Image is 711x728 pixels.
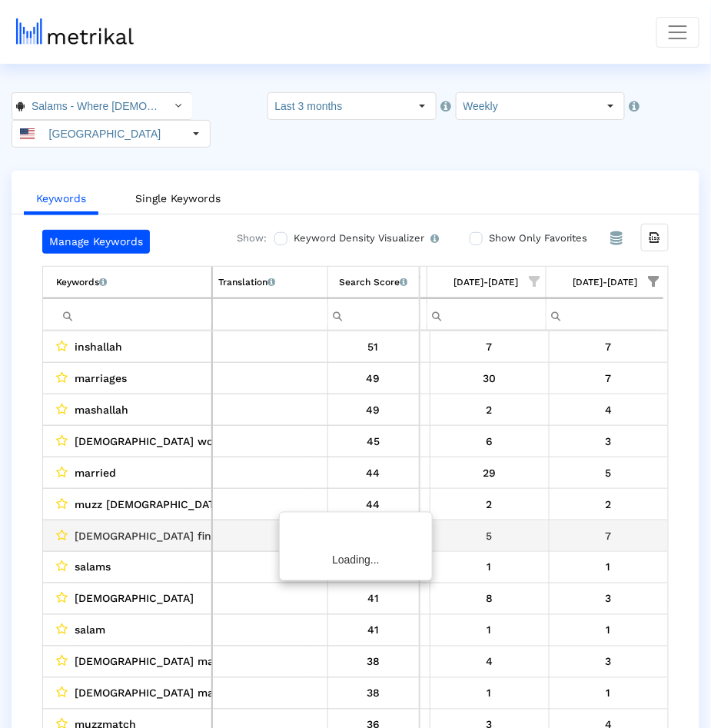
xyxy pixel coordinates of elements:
[213,302,327,327] input: Filter cell
[547,301,666,327] input: Filter cell
[334,337,414,357] div: 51
[598,93,624,119] div: Select
[75,620,105,640] span: salam
[75,337,122,357] span: inshallah
[339,272,407,292] div: Search Score
[436,494,543,514] div: 8/23/25
[75,368,127,388] span: marriages
[334,368,414,388] div: 49
[410,276,421,287] span: Show filter options for column '08/10/25-08/16/25'
[56,302,211,327] input: Filter cell
[75,683,270,703] span: [DEMOGRAPHIC_DATA] matchmaking
[43,298,212,331] td: Filter cell
[555,431,663,451] div: 8/30/25
[546,267,665,298] td: Column 08/24/25-08/30/25
[16,18,134,45] img: metrical-logo-light.png
[75,557,111,577] span: salams
[555,368,663,388] div: 8/30/25
[555,620,663,640] div: 8/30/25
[641,224,669,251] div: Export all data
[555,652,663,672] div: 8/30/25
[656,17,699,48] button: Toggle navigation
[42,230,150,254] a: Manage Keywords
[75,652,264,672] span: [DEMOGRAPHIC_DATA] matchmaker
[75,494,314,514] span: muzz [DEMOGRAPHIC_DATA] dating marriage
[454,272,519,292] div: [DATE]-[DATE]
[287,553,424,568] div: Loading...
[334,494,414,514] div: 44
[573,272,638,292] div: 08/24/25-08/30/25
[427,301,546,327] input: Filter cell
[334,400,414,420] div: 49
[75,431,236,451] span: [DEMOGRAPHIC_DATA] women
[123,184,233,213] a: Single Keywords
[485,230,588,247] label: Show Only Favorites
[555,683,663,703] div: 8/30/25
[436,589,543,609] div: 8/23/25
[436,683,543,703] div: 8/23/25
[436,526,543,546] div: 8/23/25
[410,93,436,119] div: Select
[334,620,414,640] div: 41
[436,368,543,388] div: 8/23/25
[43,267,212,298] td: Column Keyword
[555,463,663,483] div: 8/30/25
[436,400,543,420] div: 8/23/25
[436,337,543,357] div: 8/23/25
[555,526,663,546] div: 8/30/25
[212,267,327,298] td: Column Translation
[166,93,192,119] div: Select
[218,272,275,292] div: Translation
[427,298,546,330] td: Filter cell
[436,463,543,483] div: 8/23/25
[75,463,116,483] span: married
[555,337,663,357] div: 8/30/25
[212,298,327,331] td: Filter cell
[75,589,194,609] span: [DEMOGRAPHIC_DATA]
[555,400,663,420] div: 8/30/25
[334,652,414,672] div: 38
[56,272,107,292] div: Keywords
[24,184,98,215] a: Keywords
[334,683,414,703] div: 38
[290,230,439,247] label: Keyword Density Visualizer
[436,620,543,640] div: 8/23/25
[75,400,128,420] span: mashallah
[334,589,414,609] div: 41
[334,431,414,451] div: 45
[546,298,665,330] td: Filter cell
[555,589,663,609] div: 8/30/25
[184,121,210,147] div: Select
[327,267,420,298] td: Column Search Score
[649,276,660,287] span: Show filter options for column '08/24/25-08/30/25'
[75,526,229,546] span: [DEMOGRAPHIC_DATA] finder
[555,494,663,514] div: 8/30/25
[427,267,546,298] td: Column 08/17/25-08/23/25
[328,302,420,327] input: Filter cell
[221,230,267,254] div: Show:
[436,652,543,672] div: 8/23/25
[530,276,540,287] span: Show filter options for column '08/17/25-08/23/25'
[327,298,420,331] td: Filter cell
[555,557,663,577] div: 8/30/25
[334,463,414,483] div: 44
[436,557,543,577] div: 8/23/25
[436,431,543,451] div: 8/23/25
